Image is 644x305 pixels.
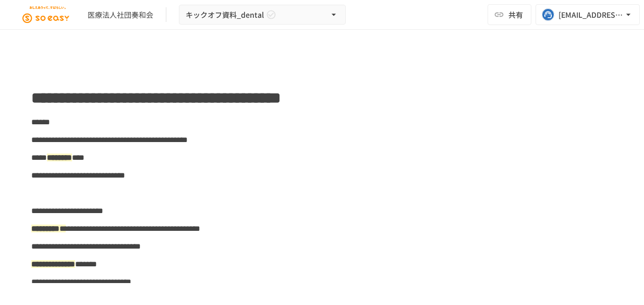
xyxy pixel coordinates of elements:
button: 共有 [488,4,531,25]
img: JEGjsIKIkXC9kHzRN7titGGb0UF19Vi83cQ0mCQ5DuX [13,6,79,23]
div: 医療法人社団奏和会 [88,9,153,20]
button: キックオフ資料_dental [179,5,346,25]
span: キックオフ資料_dental [186,8,264,21]
span: 共有 [508,9,523,20]
div: [EMAIL_ADDRESS][DOMAIN_NAME] [558,8,623,21]
button: [EMAIL_ADDRESS][DOMAIN_NAME] [536,4,640,25]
